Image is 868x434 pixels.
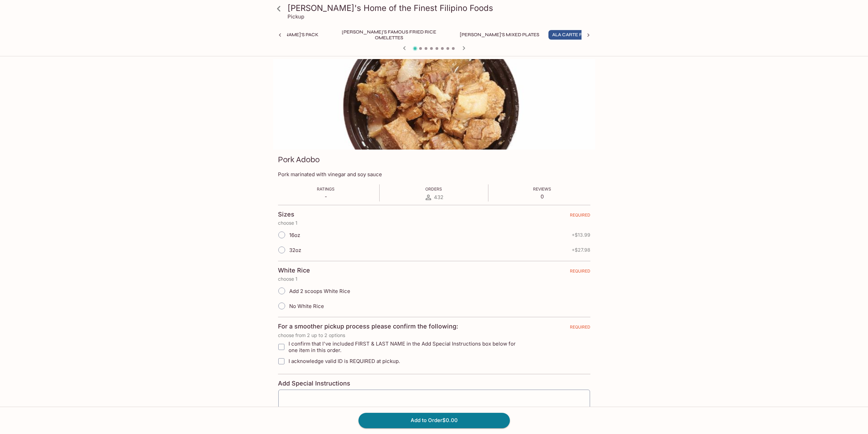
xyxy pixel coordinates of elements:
[278,220,590,226] p: choose 1
[288,3,592,13] h3: [PERSON_NAME]'s Home of the Finest Filipino Foods
[278,276,590,282] p: choose 1
[278,154,320,165] h3: Pork Adobo
[289,247,301,253] span: 32oz
[533,186,551,192] span: Reviews
[425,186,442,192] span: Orders
[317,193,335,200] p: -
[289,358,400,364] span: I acknowledge valid ID is REQUIRED at pickup.
[570,268,590,276] span: REQUIRED
[570,324,590,332] span: REQUIRED
[533,193,551,200] p: 0
[278,171,590,178] p: Pork marinated with vinegar and soy sauce
[289,232,300,238] span: 16oz
[572,232,590,238] span: + $13.99
[570,212,590,220] span: REQUIRED
[278,380,590,387] h4: Add Special Instructions
[328,30,451,40] button: [PERSON_NAME]'s Famous Fried Rice Omelettes
[256,30,322,40] button: [PERSON_NAME]'s Pack
[456,30,543,40] button: [PERSON_NAME]'s Mixed Plates
[358,413,510,428] button: Add to Order$0.00
[289,340,525,353] span: I confirm that I've included FIRST & LAST NAME in the Add Special Instructions box below for one ...
[289,303,324,309] span: No White Rice
[548,30,645,40] button: Ala Carte Favorite Filipino Dishes
[278,323,458,330] h4: For a smoother pickup process please confirm the following:
[278,267,310,274] h4: White Rice
[273,59,595,150] div: Pork Adobo
[317,186,335,192] span: Ratings
[278,211,294,218] h4: Sizes
[288,13,304,20] p: Pickup
[278,333,590,338] p: choose from 2 up to 2 options
[289,288,350,294] span: Add 2 scoops White Rice
[434,194,443,200] span: 432
[572,247,590,253] span: + $27.98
